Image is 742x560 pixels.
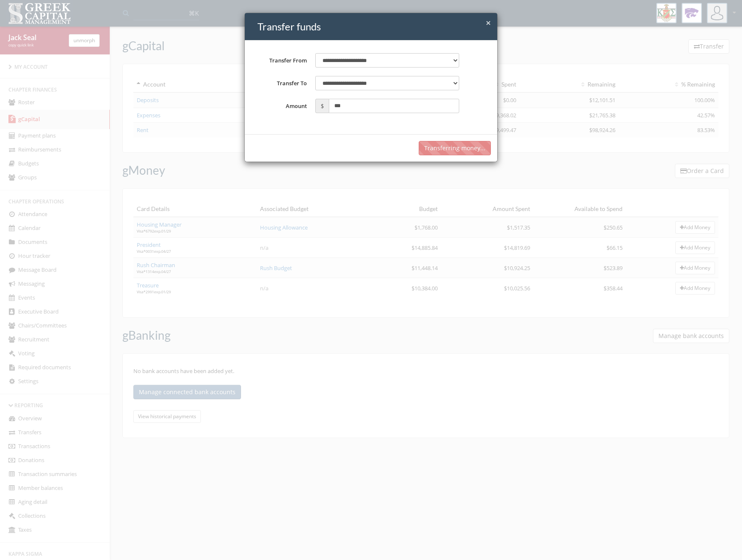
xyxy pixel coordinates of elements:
[251,53,311,68] label: Transfer From
[486,17,491,29] span: ×
[257,19,491,34] h4: Transfer funds
[251,76,311,90] label: Transfer To
[315,99,329,113] span: $
[419,141,491,155] button: Transferring money...
[251,99,311,113] label: Amount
